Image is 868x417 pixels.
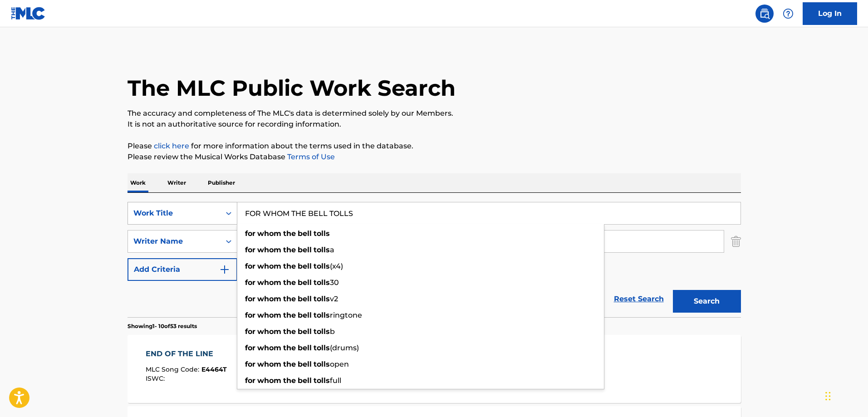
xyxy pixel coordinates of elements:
[330,278,339,287] span: 30
[314,245,330,254] strong: tolls
[257,327,281,336] strong: whom
[257,229,281,238] strong: whom
[201,365,227,373] span: E4464T
[314,360,330,368] strong: tolls
[298,294,312,303] strong: bell
[257,376,281,385] strong: whom
[245,311,255,319] strong: for
[245,294,255,303] strong: for
[298,229,312,238] strong: bell
[314,262,330,270] strong: tolls
[314,311,330,319] strong: tolls
[257,343,281,352] strong: whom
[298,327,312,336] strong: bell
[128,119,741,130] p: It is not an authoritative source for recording information.
[330,311,362,319] span: ringtone
[298,278,312,287] strong: bell
[283,311,296,319] strong: the
[330,294,338,303] span: v2
[330,343,359,352] span: (drums)
[245,245,255,254] strong: for
[245,360,255,368] strong: for
[128,173,148,192] p: Work
[133,236,215,247] div: Writer Name
[779,5,797,23] div: Help
[283,294,296,303] strong: the
[783,8,794,19] img: help
[257,311,281,319] strong: whom
[128,322,197,330] p: Showing 1 - 10 of 53 results
[205,173,238,192] p: Publisher
[245,262,255,270] strong: for
[245,229,255,238] strong: for
[314,343,330,352] strong: tolls
[285,152,335,161] a: Terms of Use
[609,289,668,309] a: Reset Search
[330,245,334,254] span: a
[245,343,255,352] strong: for
[298,262,312,270] strong: bell
[283,360,296,368] strong: the
[128,108,741,119] p: The accuracy and completeness of The MLC's data is determined solely by our Members.
[330,327,335,336] span: b
[298,360,312,368] strong: bell
[298,343,312,352] strong: bell
[283,327,296,336] strong: the
[283,376,296,385] strong: the
[283,229,296,238] strong: the
[257,245,281,254] strong: whom
[245,376,255,385] strong: for
[245,327,255,336] strong: for
[298,311,312,319] strong: bell
[330,262,343,270] span: (x4)
[257,278,281,287] strong: whom
[731,230,741,253] img: Delete Criterion
[755,5,774,23] a: Public Search
[128,258,237,281] button: Add Criteria
[283,262,296,270] strong: the
[257,262,281,270] strong: whom
[283,278,296,287] strong: the
[257,360,281,368] strong: whom
[314,327,330,336] strong: tolls
[219,264,230,275] img: 9d2ae6d4665cec9f34b9.svg
[314,376,330,385] strong: tolls
[673,290,741,313] button: Search
[245,278,255,287] strong: for
[165,173,189,192] p: Writer
[128,152,741,162] p: Please review the Musical Works Database
[330,376,341,385] span: full
[823,373,868,417] iframe: Chat Widget
[803,2,857,25] a: Log In
[298,376,312,385] strong: bell
[314,294,330,303] strong: tolls
[330,360,349,368] span: open
[146,374,167,383] span: ISWC :
[133,208,215,219] div: Work Title
[759,8,770,19] img: search
[146,348,227,359] div: END OF THE LINE
[154,142,189,150] a: click here
[128,335,741,403] a: END OF THE LINEMLC Song Code:E4464TISWC:Writers (3)[PERSON_NAME], HAMMET, [PERSON_NAME]Recording ...
[825,383,831,410] div: Drag
[283,343,296,352] strong: the
[128,74,456,102] h1: The MLC Public Work Search
[128,141,741,152] p: Please for more information about the terms used in the database.
[298,245,312,254] strong: bell
[11,7,46,20] img: MLC Logo
[128,202,741,317] form: Search Form
[257,294,281,303] strong: whom
[146,365,201,373] span: MLC Song Code :
[283,245,296,254] strong: the
[314,278,330,287] strong: tolls
[314,229,330,238] strong: tolls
